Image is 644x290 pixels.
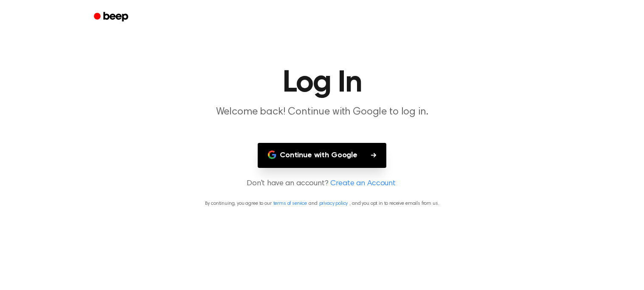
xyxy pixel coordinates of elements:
[319,201,348,206] a: privacy policy
[258,143,386,168] button: Continue with Google
[10,200,634,207] p: By continuing, you agree to our and , and you opt in to receive emails from us.
[105,68,540,98] h1: Log In
[273,201,307,206] a: terms of service
[330,178,396,190] a: Create an Account
[159,105,485,119] p: Welcome back! Continue with Google to log in.
[10,178,634,190] p: Don't have an account?
[88,9,136,25] a: Beep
